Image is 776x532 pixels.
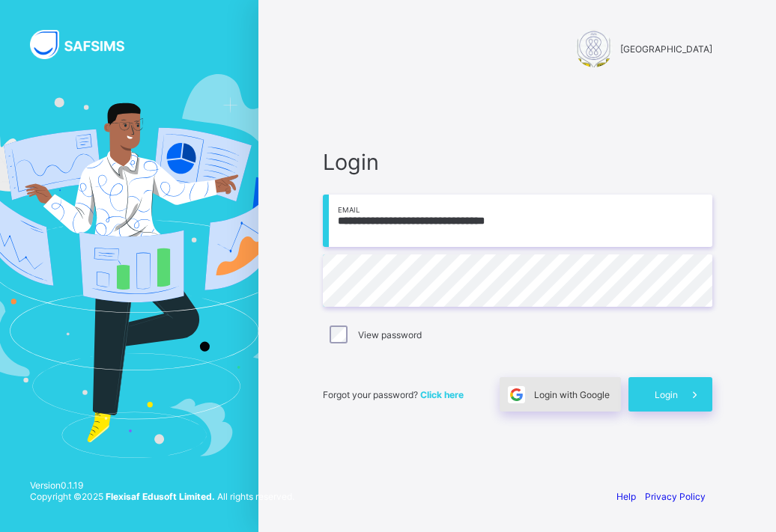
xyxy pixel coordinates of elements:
[645,491,706,502] a: Privacy Policy
[30,480,294,491] span: Version 0.1.19
[616,491,636,502] a: Help
[420,389,464,400] a: Click here
[30,491,294,502] span: Copyright © 2025 All rights reserved.
[620,43,712,55] span: [GEOGRAPHIC_DATA]
[358,329,422,340] label: View password
[106,491,215,502] strong: Flexisaf Edusoft Limited.
[508,386,525,403] img: google.396cfc9801f0270233282035f929180a.svg
[30,30,142,59] img: SAFSIMS Logo
[323,389,464,400] span: Forgot your password?
[534,389,610,400] span: Login with Google
[655,389,678,400] span: Login
[323,149,712,175] span: Login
